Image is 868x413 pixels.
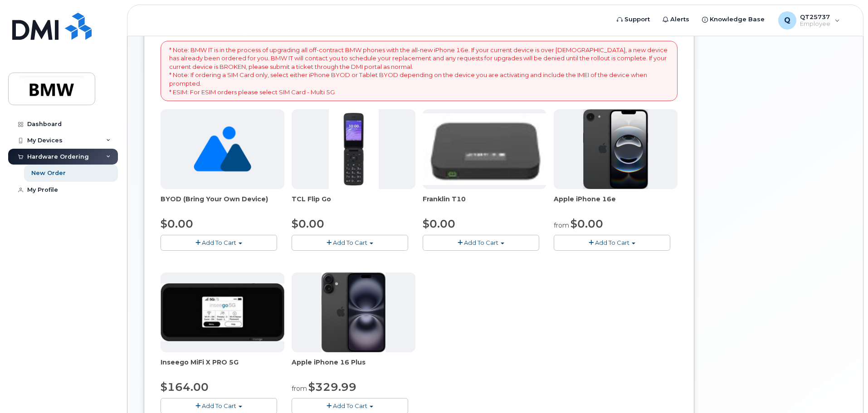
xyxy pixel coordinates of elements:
span: $329.99 [308,380,356,394]
span: $0.00 [161,217,193,230]
span: Add To Cart [333,402,367,409]
small: from [292,384,307,393]
span: Knowledge Base [710,15,765,24]
span: Add To Cart [595,239,629,246]
span: Support [624,15,650,24]
button: Add To Cart [161,235,277,251]
span: Add To Cart [464,239,498,246]
div: BYOD (Bring Your Own Device) [161,194,284,213]
div: TCL Flip Go [292,194,415,213]
img: cut_small_inseego_5G.jpg [161,283,284,341]
a: Support [610,10,656,29]
img: TCL_FLIP_MODE.jpg [329,109,379,189]
span: Employee [800,20,830,28]
span: QT25737 [800,13,830,20]
div: Franklin T10 [423,194,546,213]
span: $164.00 [161,380,209,394]
span: Add To Cart [202,402,236,409]
button: Add To Cart [423,235,539,251]
small: from [554,221,569,229]
iframe: Messenger Launcher [829,374,861,406]
span: Q [784,15,790,26]
a: Alerts [656,10,696,29]
img: t10.jpg [423,113,546,185]
span: $0.00 [423,217,455,230]
a: Knowledge Base [696,10,771,29]
span: Add To Cart [333,239,367,246]
span: $0.00 [292,217,324,230]
div: Inseego MiFi X PRO 5G [161,358,284,376]
span: $0.00 [571,217,603,230]
div: QT25737 [772,11,846,29]
button: Add To Cart [292,235,408,251]
span: Alerts [670,15,689,24]
img: no_image_found-2caef05468ed5679b831cfe6fc140e25e0c280774317ffc20a367ab7fd17291e.png [194,109,251,189]
span: Add To Cart [202,239,236,246]
div: Apple iPhone 16 Plus [292,358,415,376]
button: Add To Cart [554,235,670,251]
div: Apple iPhone 16e [554,194,678,213]
img: iphone_16_plus.png [322,272,385,352]
p: * Note: BMW IT is in the process of upgrading all off-contract BMW phones with the all-new iPhone... [169,46,669,96]
img: iphone16e.png [583,109,649,189]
